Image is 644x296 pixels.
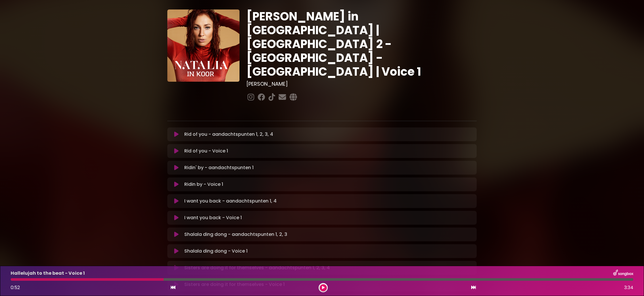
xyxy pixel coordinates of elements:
[184,264,330,271] p: Sisters are doing it for themselves - aandachtspunten 1, 2, 3, 4
[246,9,477,79] h1: [PERSON_NAME] in [GEOGRAPHIC_DATA] | [GEOGRAPHIC_DATA] 2 - [GEOGRAPHIC_DATA] - [GEOGRAPHIC_DATA] ...
[11,284,20,291] span: 0:52
[184,164,254,171] p: Ridin' by - aandachtspunten 1
[184,131,273,138] p: Rid of you - aandachtspunten 1, 2, 3, 4
[167,9,239,82] img: YTVS25JmS9CLUqXqkEhs
[184,214,242,221] p: I want you back - Voice 1
[184,148,228,154] p: Rid of you - Voice 1
[11,270,85,277] p: Hallelujah to the beat - Voice 1
[246,81,477,87] h3: [PERSON_NAME]
[613,270,633,277] img: songbox-logo-white.png
[624,284,633,291] span: 3:34
[184,248,248,255] p: Shalala ding dong - Voice 1
[184,231,287,238] p: Shalala ding dong - aandachtspunten 1, 2, 3
[184,198,277,205] p: I want you back - aandachtspunten 1, 4
[184,181,223,188] p: Ridin by - Voice 1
